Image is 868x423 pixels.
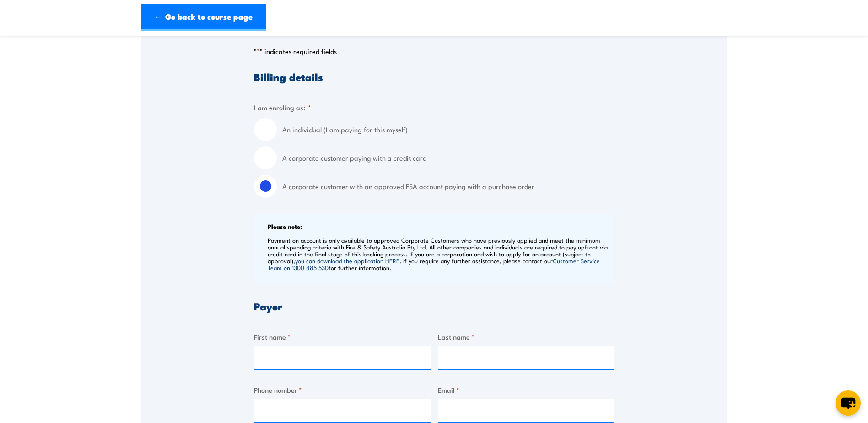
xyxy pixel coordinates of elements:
h3: Payer [254,301,614,311]
label: First name [254,331,431,342]
label: A corporate customer with an approved FSA account paying with a purchase order [282,175,614,198]
label: Email [438,385,615,395]
h3: Billing details [254,71,614,82]
a: you can download the application HERE [295,256,399,265]
b: Please note: [268,222,302,231]
legend: I am enroling as: [254,102,311,113]
label: A corporate customer paying with a credit card [282,146,614,169]
p: Payment on account is only available to approved Corporate Customers who have previously applied ... [268,237,612,271]
label: Phone number [254,385,431,395]
label: An individual (I am paying for this myself) [282,118,614,141]
p: " " indicates required fields [254,47,614,56]
button: chat-button [836,390,861,416]
a: ← Go back to course page [141,4,266,31]
label: Last name [438,331,615,342]
a: Customer Service Team on 1300 885 530 [268,256,600,271]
